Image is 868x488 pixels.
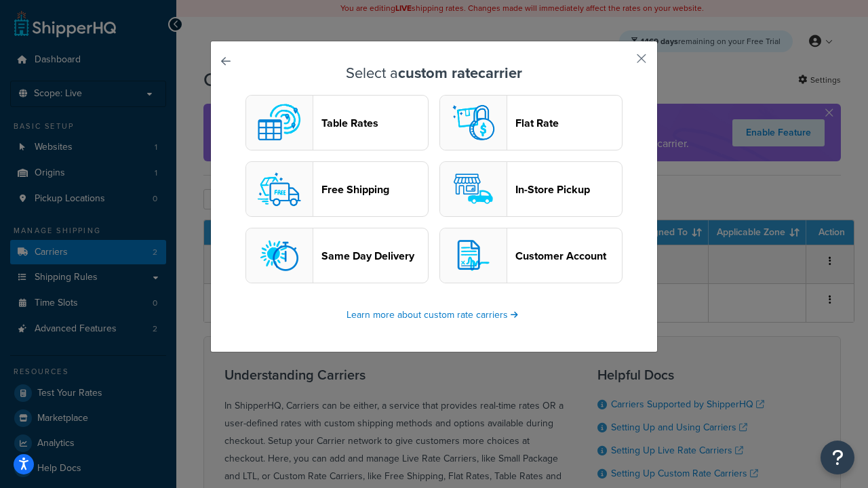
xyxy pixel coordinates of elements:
[398,62,522,84] strong: custom rate carrier
[446,96,500,150] img: flat logo
[252,96,307,150] img: custom logo
[821,441,854,474] button: Open Resource Center
[439,161,623,217] button: pickup logoIn-Store Pickup
[321,117,428,129] header: Table Rates
[515,183,622,196] header: In-Store Pickup
[439,228,623,283] button: customerAccount logoCustomer Account
[515,117,622,129] header: Flat Rate
[252,162,307,216] img: free logo
[245,228,429,283] button: sameday logoSame Day Delivery
[245,95,429,150] button: custom logoTable Rates
[245,161,429,217] button: free logoFree Shipping
[245,65,623,81] h3: Select a
[446,228,500,283] img: customerAccount logo
[321,183,428,196] header: Free Shipping
[515,249,622,262] header: Customer Account
[439,95,623,150] button: flat logoFlat Rate
[347,308,521,322] a: Learn more about custom rate carriers
[252,228,307,283] img: sameday logo
[321,249,428,262] header: Same Day Delivery
[446,162,500,216] img: pickup logo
